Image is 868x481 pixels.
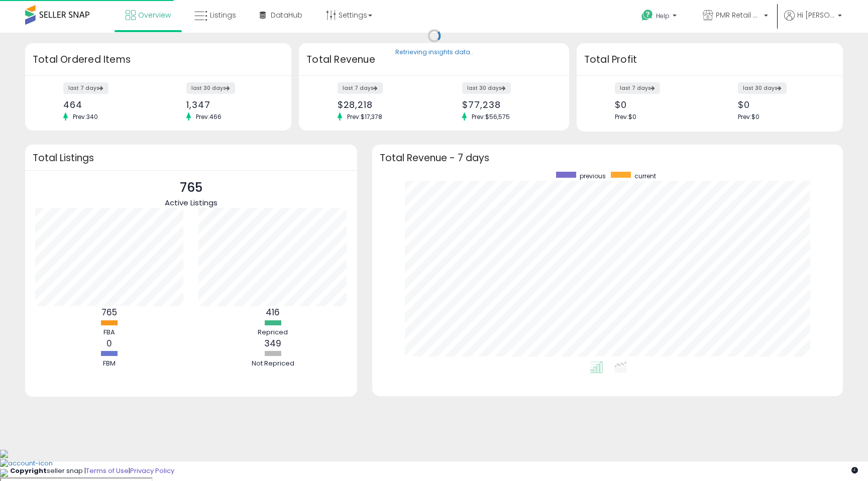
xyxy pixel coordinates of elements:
label: last 7 days [63,82,108,94]
label: last 30 days [462,82,511,94]
div: Repriced [243,328,303,337]
span: Prev: $0 [738,112,759,121]
span: Prev: $0 [615,112,636,121]
div: Retrieving insights data.. [395,48,473,57]
b: 349 [264,337,281,349]
span: DataHub [271,10,302,20]
label: last 30 days [186,82,235,94]
span: Prev: $17,378 [342,112,387,121]
h3: Total Listings [33,154,350,162]
span: Prev: 466 [191,112,227,121]
div: $0 [615,99,702,110]
div: $77,238 [462,99,551,110]
div: $28,218 [338,99,426,110]
span: Help [656,12,670,20]
label: last 7 days [615,82,660,94]
p: 765 [165,178,218,197]
b: 416 [266,306,280,318]
label: last 30 days [738,82,787,94]
b: 0 [106,337,112,349]
div: 1,347 [186,99,274,110]
h3: Total Revenue - 7 days [380,154,835,162]
span: Hi [PERSON_NAME] [797,10,835,20]
h3: Total Profit [584,53,835,67]
div: FBA [79,328,140,337]
div: Not Repriced [243,359,303,369]
a: Help [633,2,687,33]
span: Listings [210,10,236,20]
span: previous [580,172,606,180]
b: 765 [101,306,117,318]
div: FBM [79,359,140,369]
span: Prev: $56,575 [467,112,515,121]
span: Active Listings [165,197,218,208]
span: Prev: 340 [68,112,103,121]
a: Hi [PERSON_NAME] [784,10,842,33]
div: $0 [738,99,825,110]
span: PMR Retail USA LLC [716,10,761,20]
h3: Total Ordered Items [33,53,284,67]
div: 464 [63,99,151,110]
h3: Total Revenue [306,53,562,67]
span: current [634,172,656,180]
label: last 7 days [338,82,383,94]
span: Overview [138,10,171,20]
i: Get Help [641,9,654,22]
